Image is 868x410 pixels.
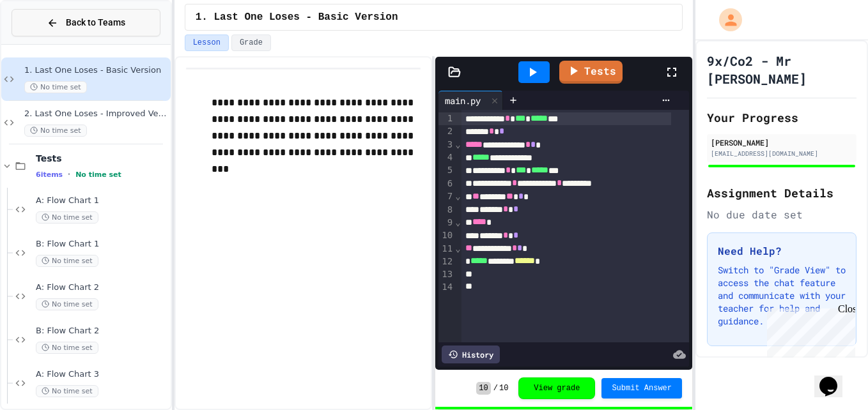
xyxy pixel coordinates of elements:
div: History [442,345,500,363]
span: A: Flow Chart 2 [36,282,168,293]
div: 6 [438,178,454,190]
div: main.py [438,94,487,107]
div: 5 [438,164,454,177]
span: Tests [36,153,168,164]
button: Grade [231,34,271,51]
div: My Account [706,5,745,34]
div: 1 [438,112,454,125]
span: No time set [24,125,87,137]
div: 10 [438,229,454,242]
iframe: chat widget [814,359,855,397]
div: [PERSON_NAME] [711,137,853,148]
h2: Assignment Details [707,184,856,202]
div: 3 [438,139,454,151]
span: No time set [36,385,98,397]
span: No time set [36,255,98,267]
p: Switch to "Grade View" to access the chat feature and communicate with your teacher for help and ... [718,264,846,328]
span: • [68,169,70,179]
span: Submit Answer [612,383,672,393]
span: A: Flow Chart 3 [36,369,168,380]
span: Fold line [454,243,461,254]
h3: Need Help? [718,243,846,259]
span: / [493,383,498,393]
div: 11 [438,243,454,255]
div: Chat with us now!Close [5,5,88,81]
div: 13 [438,268,454,281]
button: Lesson [185,34,229,51]
span: 1. Last One Loses - Basic Version [196,10,398,25]
span: Fold line [454,139,461,149]
iframe: chat widget [762,303,855,358]
span: 6 items [36,171,63,179]
span: 1. Last One Loses - Basic Version [24,65,168,76]
button: View grade [518,377,595,399]
span: B: Flow Chart 2 [36,326,168,337]
h1: 9x/Co2 - Mr [PERSON_NAME] [707,52,856,87]
div: 8 [438,204,454,216]
span: 10 [476,382,490,395]
span: 2. Last One Loses - Improved Version [24,109,168,119]
span: No time set [36,298,98,310]
button: Back to Teams [12,9,160,36]
span: Back to Teams [66,16,125,29]
button: Submit Answer [601,378,682,399]
span: No time set [24,81,87,93]
div: 9 [438,216,454,229]
div: 7 [438,190,454,203]
div: 4 [438,151,454,164]
span: A: Flow Chart 1 [36,195,168,206]
span: Fold line [454,217,461,227]
span: No time set [36,342,98,354]
div: [EMAIL_ADDRESS][DOMAIN_NAME] [711,149,853,158]
div: 14 [438,281,454,294]
span: No time set [36,211,98,224]
div: main.py [438,91,503,110]
span: 10 [499,383,508,393]
div: 2 [438,125,454,138]
span: No time set [75,171,121,179]
span: Fold line [454,191,461,201]
h2: Your Progress [707,109,856,126]
div: No due date set [707,207,856,222]
span: B: Flow Chart 1 [36,239,168,250]
div: 12 [438,255,454,268]
a: Tests [559,61,623,84]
